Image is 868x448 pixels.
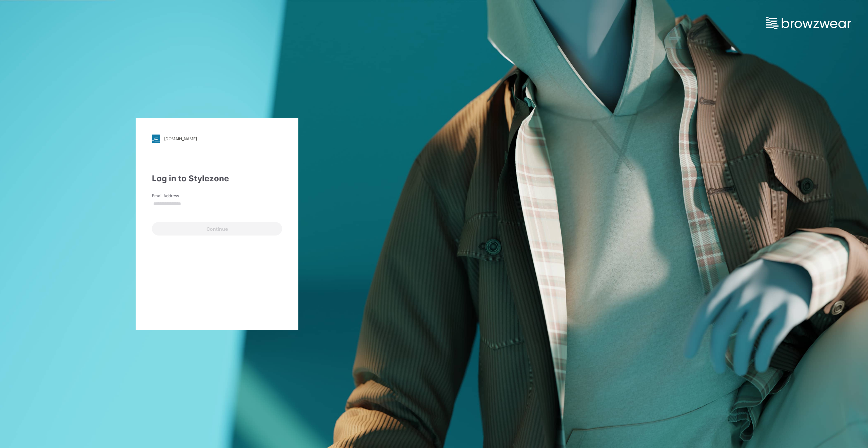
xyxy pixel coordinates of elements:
[152,172,282,185] div: Log in to Stylezone
[152,193,199,199] label: Email Address
[766,17,851,29] img: browzwear-logo.73288ffb.svg
[152,135,282,143] a: [DOMAIN_NAME]
[164,136,197,141] div: [DOMAIN_NAME]
[152,135,160,143] img: svg+xml;base64,PHN2ZyB3aWR0aD0iMjgiIGhlaWdodD0iMjgiIHZpZXdCb3g9IjAgMCAyOCAyOCIgZmlsbD0ibm9uZSIgeG...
